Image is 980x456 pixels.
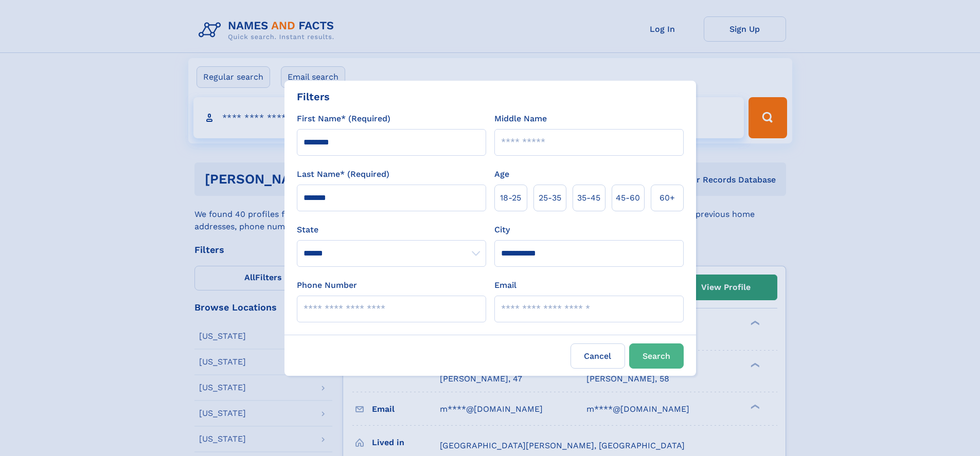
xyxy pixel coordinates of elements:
[297,224,486,236] label: State
[571,343,625,369] label: Cancel
[297,168,389,180] label: Last Name* (Required)
[577,192,600,204] span: 35‑45
[494,224,510,236] label: City
[629,343,684,369] button: Search
[660,192,675,204] span: 60+
[297,279,357,291] label: Phone Number
[616,192,640,204] span: 45‑60
[297,113,390,125] label: First Name* (Required)
[297,89,330,104] div: Filters
[539,192,561,204] span: 25‑35
[494,168,509,180] label: Age
[500,192,521,204] span: 18‑25
[494,113,547,125] label: Middle Name
[494,279,516,291] label: Email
